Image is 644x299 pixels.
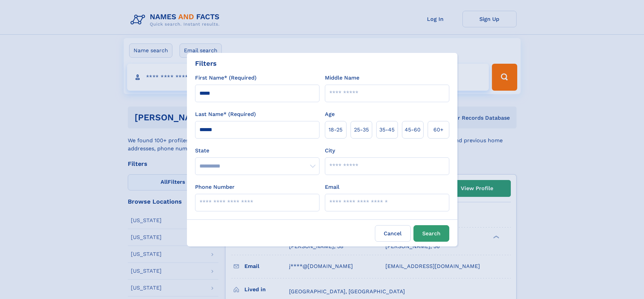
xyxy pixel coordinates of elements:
[325,74,359,82] label: Middle Name
[195,110,256,118] label: Last Name* (Required)
[375,225,411,242] label: Cancel
[195,74,257,82] label: First Name* (Required)
[329,126,342,134] span: 18‑25
[433,126,444,134] span: 60+
[413,225,449,242] button: Search
[354,126,369,134] span: 25‑35
[195,58,217,68] div: Filters
[325,147,335,155] label: City
[195,147,319,155] label: State
[195,183,235,191] label: Phone Number
[405,126,421,134] span: 45‑60
[379,126,395,134] span: 35‑45
[325,110,335,118] label: Age
[325,183,339,191] label: Email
